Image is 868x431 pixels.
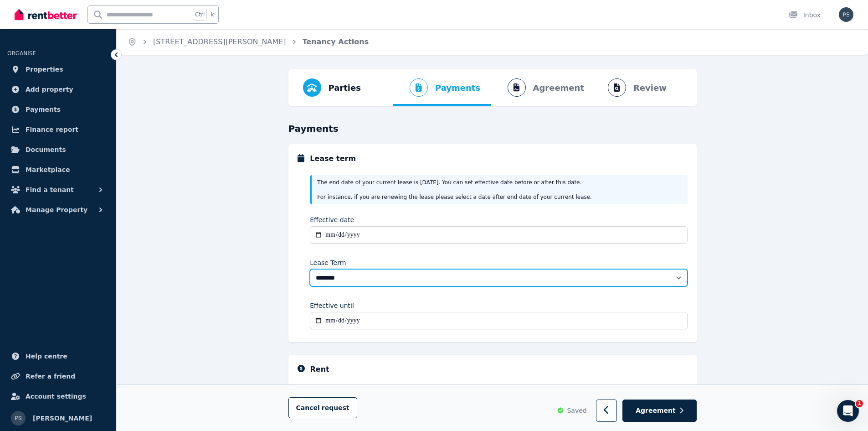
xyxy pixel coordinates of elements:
img: Phillil Sazon [839,7,853,22]
span: k [211,11,214,18]
label: Effective date [310,215,354,224]
span: Parties [329,82,361,94]
span: Payments [26,104,61,115]
button: Payments [393,69,488,106]
a: Documents [7,140,109,159]
button: Parties [296,69,368,106]
img: Phillil Sazon [11,411,26,426]
span: Account settings [26,391,86,402]
a: Refer a friend [7,367,109,385]
button: Cancelrequest [288,398,357,419]
button: Find a tenant [7,181,109,199]
span: Find a tenant [26,184,74,195]
a: Tenancy Actions [303,37,369,46]
h5: Rent [310,364,329,375]
a: Finance report [7,120,109,139]
a: Marketplace [7,161,109,179]
span: ORGANISE [7,50,36,57]
span: Finance report [26,124,78,135]
div: The end date of your current lease is [DATE] . You can set effective date before or after this da... [310,175,687,204]
h5: Lease term [310,153,356,164]
span: Agreement [636,406,676,415]
span: Ctrl [193,9,207,21]
span: request [322,404,349,413]
span: Manage Property [26,204,87,215]
div: Inbox [789,10,821,20]
span: Payments [435,82,480,94]
span: 1 [856,400,863,407]
span: Documents [26,144,66,155]
span: Cancel [296,405,349,412]
nav: Breadcrumb [117,29,380,55]
img: RentBetter [15,8,77,21]
a: Properties [7,60,109,78]
span: Refer a friend [26,371,75,382]
a: Account settings [7,387,109,405]
span: Help centre [26,351,67,362]
span: Properties [26,64,63,75]
label: Effective until [310,301,354,310]
span: Saved [567,406,586,415]
span: [PERSON_NAME] [33,413,92,424]
label: Lease Term [310,258,346,267]
nav: Progress [288,69,697,106]
a: [STREET_ADDRESS][PERSON_NAME] [153,37,286,46]
a: Help centre [7,347,109,365]
button: Manage Property [7,201,109,219]
iframe: Intercom live chat [837,400,859,422]
h3: Payments [288,122,697,135]
span: Marketplace [26,164,70,175]
button: Agreement [622,400,696,422]
label: Will the rent be changing as part of this lease renewal? [310,384,688,393]
a: Add property [7,80,109,99]
span: Add property [26,84,73,95]
a: Payments [7,100,109,119]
